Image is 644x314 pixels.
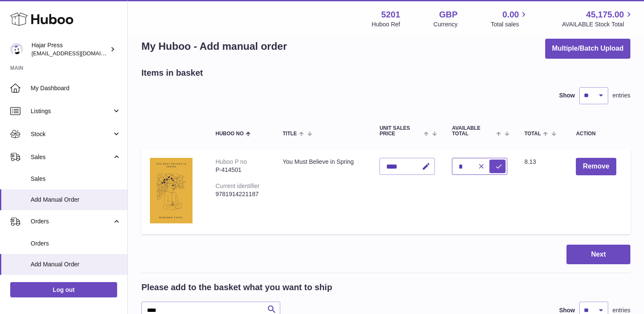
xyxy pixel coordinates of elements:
[31,153,112,161] span: Sales
[379,126,422,137] span: Unit Sales Price
[10,282,117,297] a: Log out
[576,131,622,137] div: Action
[452,126,494,137] span: AVAILABLE Total
[545,39,630,59] button: Multiple/Batch Upload
[31,107,112,115] span: Listings
[503,9,519,20] span: 0.00
[372,20,400,29] div: Huboo Ref
[31,217,112,226] span: Orders
[141,282,332,293] h2: Please add to the basket what you want to ship
[566,245,630,265] button: Next
[491,9,529,29] a: 0.00 Total sales
[524,131,541,137] span: Total
[31,84,121,92] span: My Dashboard
[32,50,125,57] span: [EMAIL_ADDRESS][DOMAIN_NAME]
[586,9,624,20] span: 45,175.00
[491,20,529,29] span: Total sales
[283,131,297,137] span: Title
[216,131,244,137] span: Huboo no
[562,9,634,29] a: 45,175.00 AVAILABLE Stock Total
[274,149,371,234] td: You Must Believe in Spring
[150,158,193,223] img: You Must Believe in Spring
[576,158,616,175] button: Remove
[31,130,112,138] span: Stock
[216,183,260,189] div: Current identifier
[31,196,121,204] span: Add Manual Order
[434,20,458,29] div: Currency
[216,158,247,165] div: Huboo P no
[559,91,575,100] label: Show
[31,175,121,183] span: Sales
[562,20,634,29] span: AVAILABLE Stock Total
[216,190,266,198] div: 9781914221187
[524,158,536,165] span: 8.13
[31,240,121,248] span: Orders
[141,40,287,53] h1: My Huboo - Add manual order
[381,9,400,20] strong: 5201
[141,67,203,79] h2: Items in basket
[612,91,630,100] span: entries
[10,43,23,56] img: editorial@hajarpress.com
[32,41,108,57] div: Hajar Press
[31,260,121,268] span: Add Manual Order
[216,166,266,174] div: P-414501
[439,9,457,20] strong: GBP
